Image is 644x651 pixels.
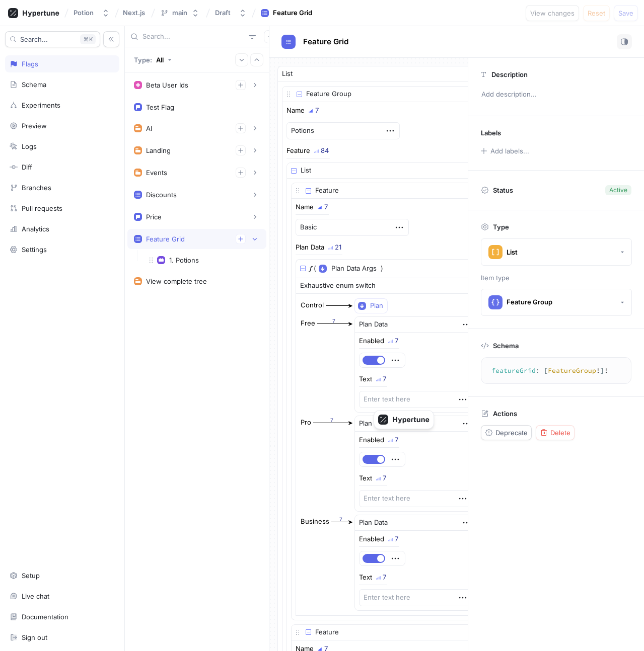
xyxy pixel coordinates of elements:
div: Preview [22,122,47,130]
div: Feature Grid [146,235,185,243]
div: 7 [383,376,386,382]
div: Feature Group [306,89,351,99]
div: Control [301,300,324,310]
span: Delete [550,430,570,436]
p: Status [493,183,513,197]
div: Exhaustive enum switch [300,281,376,291]
div: Pull requests [22,204,62,212]
div: ( [314,264,316,274]
button: Plan [354,298,388,313]
div: Setup [22,572,40,580]
div: Test Flag [146,103,174,111]
div: Name [287,107,305,114]
textarea: Basic [296,219,409,236]
button: main [156,5,203,21]
div: Beta User Ids [146,81,188,89]
p: Labels [481,129,501,137]
div: Events [146,169,167,177]
button: Reset [583,5,610,21]
div: Flags [22,60,38,68]
div: 7 [383,574,386,581]
div: Plan Data [359,518,388,528]
div: 7 [383,475,386,481]
button: Type: All [130,51,175,68]
div: Text [359,475,372,481]
div: Business [301,517,329,527]
span: Feature Grid [303,38,348,46]
div: 7 [395,338,398,344]
button: View changes [526,5,579,21]
button: Feature Group [481,289,632,316]
div: Draft [215,9,231,17]
div: Feature Group [507,298,552,306]
div: K [80,34,96,44]
div: Plan [370,301,383,310]
div: Free [301,318,315,329]
div: 7 [331,516,350,523]
div: Enabled [359,437,384,443]
div: 84 [321,147,329,154]
p: Description [491,70,528,78]
div: Potion [74,9,94,17]
button: Add labels... [477,144,532,157]
div: View complete tree [146,277,207,285]
div: Name [296,204,314,210]
div: Add labels... [490,148,529,154]
div: Live chat [22,592,49,600]
a: Documentation [5,608,119,625]
div: Diff [22,163,32,171]
span: Search... [20,36,48,42]
div: main [172,9,187,17]
div: Plan Data [296,244,324,251]
div: 7 [324,204,328,210]
div: Plan Data [359,319,388,330]
div: Branches [22,184,51,192]
div: 7 [395,437,398,443]
div: Feature [287,147,310,154]
p: Add description... [477,86,635,103]
div: Enabled [359,536,384,542]
span: Plan Data Args [331,264,377,274]
input: Search... [142,32,245,42]
div: List [282,69,293,79]
button: Deprecate [481,425,532,440]
div: 7 [317,317,350,325]
span: View changes [530,10,575,16]
div: Schema [22,80,46,89]
div: Plan Data [359,419,388,429]
div: Experiments [22,101,60,109]
div: 7 [313,417,350,424]
div: Landing [146,146,171,154]
div: Discounts [146,191,177,199]
button: List [481,238,632,266]
div: Pro [301,418,311,428]
div: Analytics [22,225,49,233]
p: Schema [493,342,519,350]
p: Actions [493,410,517,418]
div: List [301,166,311,176]
p: Type: [134,56,152,64]
div: Price [146,213,162,221]
div: AI [146,124,152,132]
div: Logs [22,142,37,150]
p: Type [493,223,509,231]
div: Settings [22,246,47,254]
div: Feature [315,627,339,637]
div: 7 [315,107,319,114]
button: Collapse all [250,53,263,66]
button: Save [614,5,638,21]
div: 7 [395,536,398,542]
div: Text [359,376,372,382]
button: Search...K [5,31,100,47]
div: 1. Potions [169,256,199,264]
div: Sign out [22,633,47,641]
div: 𝑓 [310,264,312,274]
textarea: Potions [287,122,400,139]
div: Enabled [359,338,384,344]
span: Save [618,10,633,16]
div: List [507,248,518,257]
div: All [156,56,164,64]
button: Draft [211,5,251,21]
div: ) [381,264,383,274]
p: Item type [481,273,631,283]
